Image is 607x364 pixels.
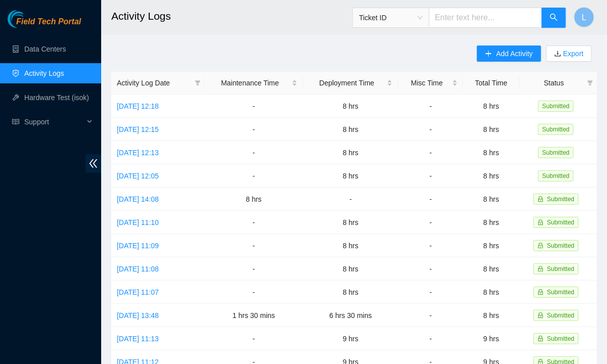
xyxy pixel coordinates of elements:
td: 8 hrs [463,95,519,118]
a: [DATE] 12:13 [117,149,159,157]
span: Status [525,77,583,88]
td: - [204,281,303,304]
span: Submitted [538,170,574,181]
td: - [398,95,463,118]
span: read [12,118,19,125]
a: Activity Logs [24,69,64,77]
td: 8 hrs [463,281,519,304]
span: lock [538,219,544,225]
td: 8 hrs [303,141,398,164]
span: Submitted [547,196,575,203]
a: [DATE] 12:05 [117,172,159,180]
td: 8 hrs [303,257,398,281]
td: - [398,188,463,211]
td: 8 hrs [463,188,519,211]
span: lock [538,289,544,295]
td: - [398,118,463,141]
span: Activity Log Date [117,77,191,88]
span: Add Activity [496,48,533,59]
a: Akamai TechnologiesField Tech Portal [8,18,81,31]
a: Hardware Test (isok) [24,94,89,102]
td: 8 hrs [303,234,398,257]
td: 8 hrs [463,118,519,141]
span: filter [195,80,201,86]
td: 8 hrs [303,281,398,304]
td: 8 hrs [463,257,519,281]
button: search [542,8,566,28]
span: filter [193,75,203,90]
td: 8 hrs [303,118,398,141]
a: Data Centers [24,45,66,53]
span: lock [538,312,544,318]
td: - [398,141,463,164]
td: - [398,327,463,350]
td: 8 hrs [463,164,519,188]
td: 8 hrs [303,95,398,118]
span: Submitted [538,147,574,158]
span: lock [538,243,544,249]
td: 8 hrs [463,234,519,257]
a: [DATE] 12:15 [117,125,159,133]
td: - [398,234,463,257]
img: Akamai Technologies [8,10,51,28]
a: [DATE] 12:18 [117,102,159,110]
a: [DATE] 11:08 [117,265,159,273]
span: Submitted [538,124,574,135]
a: [DATE] 11:10 [117,218,159,226]
a: [DATE] 14:08 [117,195,159,203]
td: - [204,118,303,141]
span: Submitted [547,265,575,272]
span: Support [24,112,84,132]
span: lock [538,336,544,342]
td: - [204,234,303,257]
th: Total Time [463,72,519,95]
td: - [204,257,303,281]
td: 8 hrs [463,304,519,327]
td: - [204,211,303,234]
button: downloadExport [546,45,592,62]
button: L [574,7,594,27]
td: - [204,141,303,164]
span: Field Tech Portal [16,17,81,27]
a: Export [561,50,584,58]
td: 6 hrs 30 mins [303,304,398,327]
span: double-left [85,154,101,173]
a: [DATE] 11:07 [117,288,159,296]
span: plus [485,50,492,58]
td: - [398,281,463,304]
span: L [582,11,587,24]
td: 8 hrs [463,211,519,234]
span: lock [538,196,544,202]
td: 9 hrs [463,327,519,350]
span: Submitted [547,219,575,226]
td: 8 hrs [303,164,398,188]
span: Submitted [538,101,574,112]
span: Submitted [547,335,575,342]
span: Submitted [547,289,575,296]
button: plusAdd Activity [477,45,541,62]
td: 8 hrs [463,141,519,164]
td: - [398,164,463,188]
a: [DATE] 13:48 [117,311,159,320]
span: Submitted [547,312,575,319]
a: [DATE] 11:13 [117,335,159,343]
td: 1 hrs 30 mins [204,304,303,327]
td: 8 hrs [204,188,303,211]
span: Submitted [547,242,575,249]
td: - [303,188,398,211]
span: lock [538,266,544,272]
td: - [204,95,303,118]
span: filter [585,75,595,90]
span: download [554,50,561,58]
td: 8 hrs [303,211,398,234]
td: 9 hrs [303,327,398,350]
span: Ticket ID [359,10,423,25]
a: [DATE] 11:09 [117,242,159,250]
input: Enter text here... [429,8,542,28]
span: filter [587,80,593,86]
td: - [398,257,463,281]
td: - [398,211,463,234]
td: - [204,164,303,188]
td: - [398,304,463,327]
span: search [550,13,558,23]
